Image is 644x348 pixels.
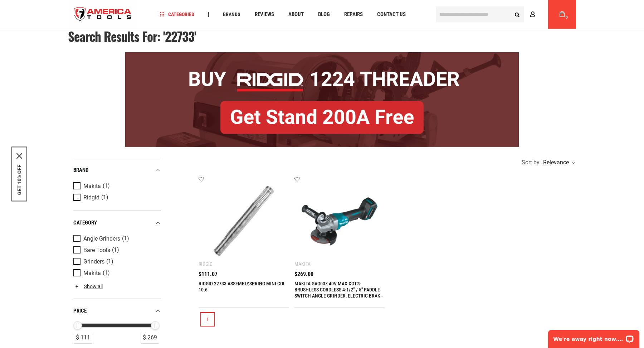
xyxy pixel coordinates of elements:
[83,194,99,201] span: Ridgid
[199,271,218,277] span: $111.07
[122,236,129,242] span: (1)
[73,284,103,289] a: Show all
[294,281,384,305] a: MAKITA GAG03Z 40V MAX XGT® BRUSHLESS CORDLESS 4-1/2” / 5" PADDLE SWITCH ANGLE GRINDER, ELECTRIC B...
[73,235,159,243] a: Angle Grinders (1)
[101,194,108,200] span: (1)
[83,270,101,276] span: Makita
[68,1,137,28] img: America Tools
[73,269,159,277] a: Makita (1)
[125,52,519,147] img: BOGO: Buy RIDGID® 1224 Threader, Get Stand 200A Free!
[315,10,333,19] a: Blog
[141,332,159,344] div: $ 269
[220,10,244,19] a: Brands
[73,194,159,202] a: Ridgid (1)
[541,160,574,165] div: Relevance
[73,246,159,254] a: Bare Tools (1)
[223,12,240,17] span: Brands
[302,183,378,260] img: MAKITA GAG03Z 40V MAX XGT® BRUSHLESS CORDLESS 4-1/2” / 5
[74,332,92,344] div: $ 111
[510,8,524,21] button: Search
[285,10,307,19] a: About
[73,258,159,266] a: Grinders (1)
[199,261,213,267] div: Ridgid
[125,52,519,58] a: BOGO: Buy RIDGID® 1224 Threader, Get Stand 200A Free!
[341,10,366,19] a: Repairs
[83,247,110,253] span: Bare Tools
[255,12,274,17] span: Reviews
[543,325,644,348] iframe: LiveChat chat widget
[83,183,101,189] span: Makita
[16,153,22,159] button: Close
[200,312,215,327] a: 1
[112,247,119,253] span: (1)
[288,12,304,17] span: About
[522,160,540,165] span: Sort by
[83,258,104,265] span: Grinders
[199,281,286,293] a: RIDGID 22733 ASSEMBLY,SPRING MINI COL 10.6
[294,271,313,277] span: $269.00
[377,12,406,17] span: Contact Us
[318,12,330,17] span: Blog
[73,218,161,228] div: category
[294,261,311,267] div: Makita
[16,165,22,195] button: GET 10% OFF
[68,1,137,28] a: store logo
[103,183,110,189] span: (1)
[157,10,197,19] a: Categories
[68,27,196,45] span: Search results for: '22733'
[566,15,568,19] span: 0
[73,306,161,316] div: price
[344,12,363,17] span: Repairs
[206,183,282,260] img: RIDGID 22733 ASSEMBLY,SPRING MINI COL 10.6
[73,165,161,175] div: Brand
[16,153,22,159] svg: close icon
[160,12,194,17] span: Categories
[73,182,159,190] a: Makita (1)
[106,258,113,265] span: (1)
[103,270,110,276] span: (1)
[83,236,120,242] span: Angle Grinders
[252,10,277,19] a: Reviews
[374,10,409,19] a: Contact Us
